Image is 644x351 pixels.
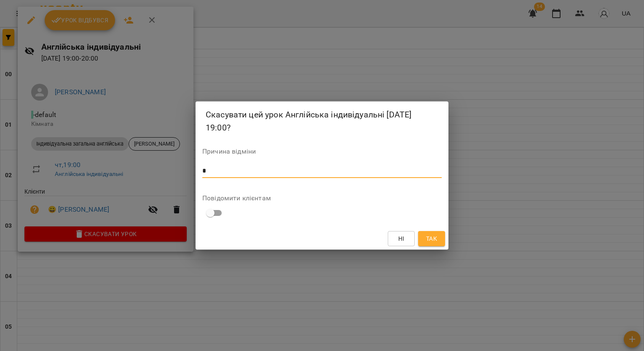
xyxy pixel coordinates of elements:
button: Так [418,231,445,246]
label: Повідомити клієнтам [202,195,442,202]
label: Причина відміни [202,148,442,155]
span: Ні [398,234,405,244]
button: Ні [388,231,415,246]
span: Так [426,234,437,244]
h2: Скасувати цей урок Англійська індивідуальні [DATE] 19:00? [206,108,438,135]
